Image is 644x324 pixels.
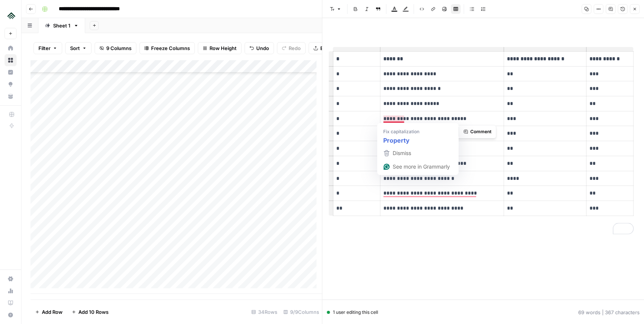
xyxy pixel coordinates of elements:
a: Your Data [5,90,17,102]
img: Uplisting Logo [5,9,18,22]
span: Add 10 Rows [78,308,109,316]
span: Freeze Columns [151,44,190,52]
span: Comment [470,128,491,135]
button: Redo [277,42,306,54]
button: Help + Support [5,309,17,321]
button: 9 Columns [95,42,136,54]
div: 9/9 Columns [280,306,322,318]
a: Browse [5,54,17,66]
div: To enrich screen reader interactions, please activate Accessibility in Grammarly extension settings [329,30,638,237]
button: Comment [460,127,494,137]
button: Add 10 Rows [67,306,113,318]
button: Freeze Columns [139,42,195,54]
span: 9 Columns [106,44,132,52]
a: Home [5,42,17,54]
div: 34 Rows [248,306,280,318]
a: Sheet 1 [38,18,85,33]
button: Row Height [198,42,242,54]
span: Add Row [42,308,63,316]
button: Add Row [31,306,67,318]
button: Filter [34,42,62,54]
button: Sort [65,42,92,54]
span: Filter [38,44,50,52]
span: Redo [289,44,301,52]
span: Row Height [210,44,237,52]
div: 1 user editing this cell [327,309,378,316]
a: Insights [5,66,17,78]
a: Learning Hub [5,297,17,309]
button: Undo [245,42,274,54]
button: Workspace: Uplisting [5,6,17,25]
span: Sort [70,44,80,52]
button: Export CSV [309,42,352,54]
a: Settings [5,273,17,285]
span: Undo [256,44,269,52]
div: Sheet 1 [53,22,70,29]
a: Opportunities [5,78,17,90]
a: Usage [5,285,17,297]
div: 69 words | 367 characters [578,309,639,316]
